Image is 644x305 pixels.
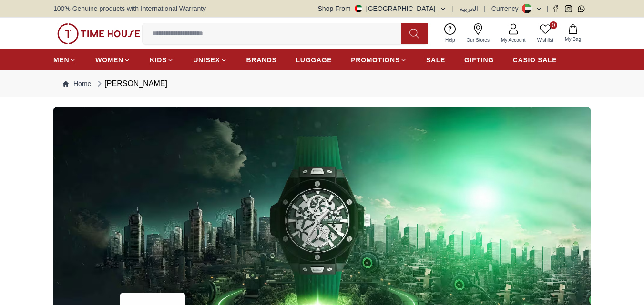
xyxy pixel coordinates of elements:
[441,37,459,44] span: Help
[296,55,332,65] span: LUGGAGE
[484,4,486,13] span: |
[193,51,227,69] a: UNISEX
[463,37,493,44] span: Our Stores
[464,51,494,69] a: GIFTING
[53,55,69,65] span: MEN
[426,51,445,69] a: SALE
[546,4,548,13] span: |
[578,5,585,12] a: Whatsapp
[246,51,277,69] a: BRANDS
[561,36,585,43] span: My Bag
[57,23,140,44] img: ...
[533,37,557,44] span: Wishlist
[53,4,206,13] span: 100% Genuine products with International Warranty
[513,55,557,65] span: CASIO SALE
[497,37,530,44] span: My Account
[351,51,407,69] a: PROMOTIONS
[452,4,454,13] span: |
[491,4,522,13] div: Currency
[63,79,91,89] a: Home
[150,51,174,69] a: KIDS
[296,51,332,69] a: LUGGAGE
[460,4,478,13] button: العربية
[246,55,277,65] span: BRANDS
[440,21,461,46] a: Help
[552,5,559,12] a: Facebook
[150,55,167,65] span: KIDS
[355,5,362,12] img: United Arab Emirates
[53,70,591,97] nav: Breadcrumb
[53,51,76,69] a: MEN
[550,21,557,29] span: 0
[95,51,131,69] a: WOMEN
[464,55,494,65] span: GIFTING
[351,55,400,65] span: PROMOTIONS
[565,5,572,12] a: Instagram
[318,4,447,13] button: Shop From[GEOGRAPHIC_DATA]
[513,51,557,69] a: CASIO SALE
[95,78,167,89] div: [PERSON_NAME]
[559,22,587,45] button: My Bag
[426,55,445,65] span: SALE
[193,55,220,65] span: UNISEX
[461,21,495,46] a: Our Stores
[95,55,123,65] span: WOMEN
[532,21,559,46] a: 0Wishlist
